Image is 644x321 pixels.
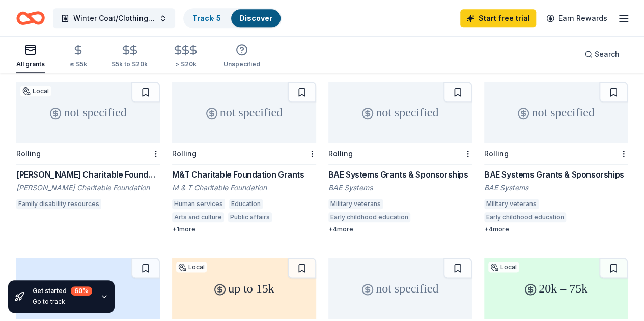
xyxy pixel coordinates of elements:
div: Local [20,86,51,96]
a: Track· 5 [192,14,221,22]
button: All grants [16,40,45,73]
div: Rolling [328,149,353,158]
a: not specifiedRollingBAE Systems Grants & SponsorshipsBAE SystemsMilitary veteransEarly childhood ... [484,82,628,234]
span: Search [595,48,620,61]
div: Public affairs [228,212,272,222]
div: + 4 more [328,225,472,234]
div: BAE Systems [328,183,472,193]
div: 1k [16,258,160,319]
div: All grants [16,60,45,68]
div: not specified [328,258,472,319]
div: Unspecified [223,60,260,68]
div: Rolling [172,149,197,158]
div: Early childhood education [484,212,566,222]
div: Family disability resources [16,199,101,209]
a: not specifiedLocalRolling[PERSON_NAME] Charitable Foundation Grant[PERSON_NAME] Charitable Founda... [16,82,160,212]
div: Local [488,262,519,272]
div: BAE Systems Grants & Sponsorships [484,168,628,181]
div: Go to track [33,298,92,306]
a: Discover [239,14,272,22]
button: $5k to $20k [111,40,148,73]
div: not specified [328,82,472,143]
div: > $20k [172,60,199,68]
div: not specified [16,82,160,143]
a: not specifiedRollingM&T Charitable Foundation GrantsM & T Charitable FoundationHuman servicesEduc... [172,82,316,234]
div: ≤ $5k [69,60,87,68]
div: BAE Systems Grants & Sponsorships [328,168,472,181]
div: Military veterans [484,199,539,209]
div: 20k – 75k [484,258,628,319]
div: Rolling [484,149,509,158]
div: + 1 more [172,225,316,234]
div: 60 % [71,286,92,296]
a: Earn Rewards [540,9,613,27]
div: Local [176,262,207,272]
div: Early childhood education [328,212,410,222]
div: not specified [172,82,316,143]
div: [PERSON_NAME] Charitable Foundation [16,183,160,193]
button: Track· 5Discover [183,8,282,28]
button: > $20k [172,40,199,73]
div: Education [229,199,263,209]
div: Human services [172,199,225,209]
div: Rolling [16,149,41,158]
div: + 4 more [484,225,628,234]
div: Military veterans [328,199,383,209]
button: Search [576,44,628,65]
div: [PERSON_NAME] Charitable Foundation Grant [16,168,160,181]
div: Arts and culture [172,212,224,222]
a: Start free trial [460,9,536,27]
div: M & T Charitable Foundation [172,183,316,193]
a: not specifiedRollingBAE Systems Grants & SponsorshipsBAE SystemsMilitary veteransEarly childhood ... [328,82,472,234]
div: BAE Systems [484,183,628,193]
button: Unspecified [223,40,260,73]
div: $5k to $20k [111,60,148,68]
div: M&T Charitable Foundation Grants [172,168,316,181]
span: Winter Coat/Clothing Drive [73,12,155,24]
button: Winter Coat/Clothing Drive [53,8,175,28]
a: Home [16,6,45,30]
div: up to 15k [172,258,316,319]
div: not specified [484,82,628,143]
button: ≤ $5k [69,40,87,73]
div: Get started [33,286,92,296]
